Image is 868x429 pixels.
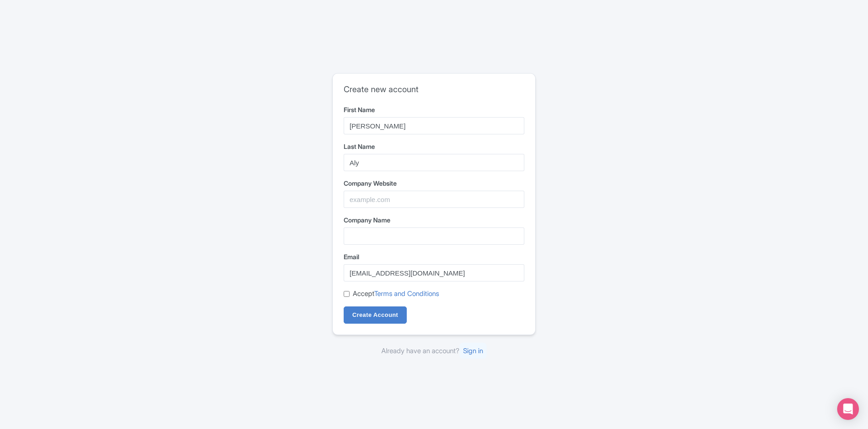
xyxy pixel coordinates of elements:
label: Accept [353,289,439,299]
h2: Create new account [344,84,524,94]
label: Company Website [344,178,524,188]
a: Sign in [459,343,487,359]
div: Open Intercom Messenger [837,398,859,420]
label: Company Name [344,215,524,225]
label: Email [344,252,524,261]
label: Last Name [344,142,524,151]
input: example.com [344,191,524,208]
div: Already have an account? [332,346,536,356]
input: username@example.com [344,264,524,281]
input: Create Account [344,306,407,324]
label: First Name [344,105,524,114]
a: Terms and Conditions [374,289,439,298]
